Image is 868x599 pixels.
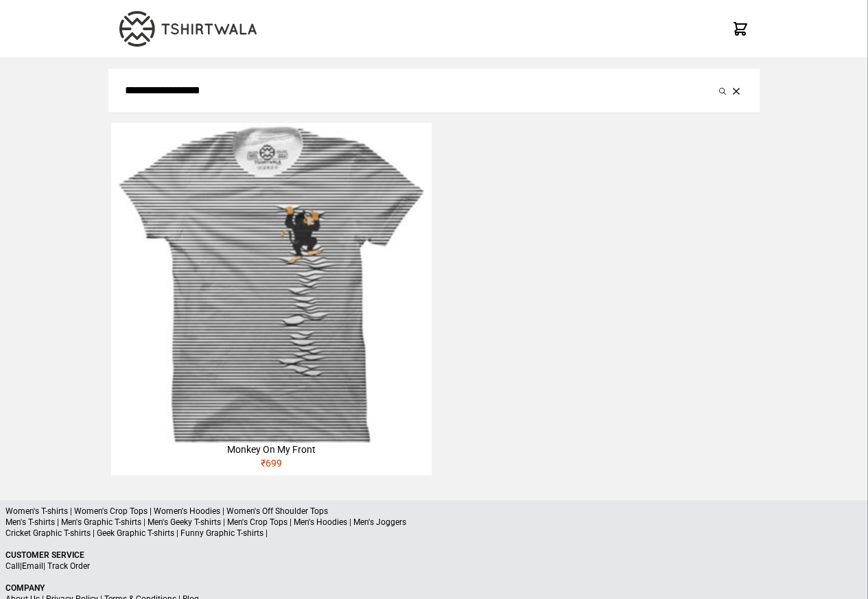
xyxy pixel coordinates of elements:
[729,82,743,99] button: Clear the search query.
[111,123,431,475] a: Monkey On My Front₹699
[5,517,863,528] p: Men's T-shirts | Men's Graphic T-shirts | Men's Geeky T-shirts | Men's Crop Tops | Men's Hoodies ...
[119,11,257,47] img: TW-LOGO-400-104.png
[47,561,90,571] a: Track Order
[5,550,863,561] p: Customer Service
[111,456,431,475] div: ₹ 699
[111,123,431,443] img: monkey-climbing-320x320.jpg
[5,561,20,571] a: Call
[716,82,729,99] button: Submit your search query.
[5,506,863,517] p: Women's T-shirts | Women's Crop Tops | Women's Hoodies | Women's Off Shoulder Tops
[5,583,863,594] p: Company
[111,443,431,456] div: Monkey On My Front
[5,528,863,539] p: Cricket Graphic T-shirts | Geek Graphic T-shirts | Funny Graphic T-shirts |
[22,561,43,571] a: Email
[5,561,863,572] p: | |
